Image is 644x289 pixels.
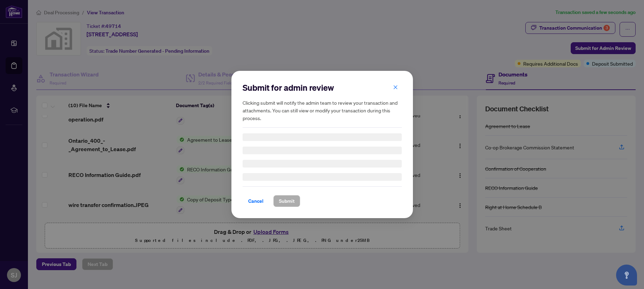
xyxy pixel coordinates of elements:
button: Open asap [616,265,637,286]
button: Submit [273,195,300,207]
span: close [393,85,398,90]
h2: Submit for admin review [243,82,402,93]
h5: Clicking submit will notify the admin team to review your transaction and attachments. You can st... [243,99,402,122]
button: Cancel [243,195,269,207]
span: Cancel [248,195,264,207]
